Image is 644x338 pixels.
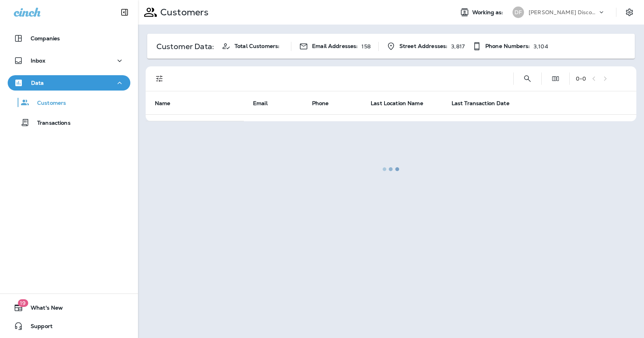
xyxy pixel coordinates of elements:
span: 19 [18,299,28,307]
button: Collapse Sidebar [114,5,135,20]
span: What's New [23,305,63,314]
p: Customers [30,100,66,107]
button: Inbox [8,53,130,68]
p: Data [31,80,44,86]
p: Inbox [31,58,45,64]
span: Support [23,323,53,332]
button: Companies [8,31,130,46]
button: 19What's New [8,300,130,315]
button: Support [8,318,130,334]
p: Companies [31,35,60,41]
button: Transactions [8,114,130,130]
button: Customers [8,94,130,110]
p: Transactions [30,120,71,127]
button: Data [8,75,130,91]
